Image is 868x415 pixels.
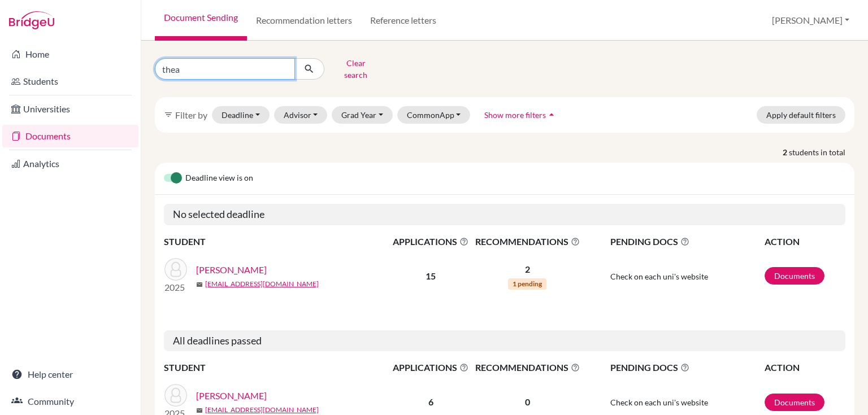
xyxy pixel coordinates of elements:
[426,270,436,281] b: 15
[390,235,471,248] span: APPLICATIONS
[205,405,319,415] a: [EMAIL_ADDRESS][DOMAIN_NAME]
[155,58,295,80] input: Find student by name...
[472,235,583,248] span: RECOMMENDATIONS
[757,106,845,124] button: Apply default filters
[2,70,138,93] a: Students
[2,152,138,175] a: Analytics
[164,258,187,281] img: Lalkaka, Thea
[164,281,187,294] p: 2025
[765,267,824,285] a: Documents
[508,278,546,290] span: 1 pending
[610,235,763,248] span: PENDING DOCS
[196,407,203,414] span: mail
[764,360,845,375] th: ACTION
[196,263,267,277] a: [PERSON_NAME]
[2,98,138,120] a: Universities
[164,360,390,375] th: STUDENT
[2,363,138,386] a: Help center
[610,361,763,374] span: PENDING DOCS
[212,106,270,124] button: Deadline
[205,279,319,289] a: [EMAIL_ADDRESS][DOMAIN_NAME]
[789,146,854,158] span: students in total
[484,110,546,120] span: Show more filters
[2,390,138,413] a: Community
[196,281,203,288] span: mail
[164,330,845,352] h5: All deadlines passed
[175,110,207,120] span: Filter by
[164,110,173,119] i: filter_list
[324,54,387,84] button: Clear search
[164,234,390,249] th: STUDENT
[783,146,789,158] strong: 2
[2,125,138,147] a: Documents
[610,272,708,281] span: Check on each uni's website
[472,395,583,409] p: 0
[764,234,845,249] th: ACTION
[475,106,567,124] button: Show more filtersarrow_drop_up
[397,106,471,124] button: CommonApp
[164,384,187,407] img: Kinirons, Thea
[610,397,708,407] span: Check on each uni's website
[164,204,845,225] h5: No selected deadline
[2,43,138,65] a: Home
[274,106,328,124] button: Advisor
[9,11,54,29] img: Bridge-U
[390,361,471,374] span: APPLICATIONS
[196,389,267,403] a: [PERSON_NAME]
[332,106,393,124] button: Grad Year
[546,109,557,120] i: arrow_drop_up
[765,394,824,411] a: Documents
[185,172,253,185] span: Deadline view is on
[767,10,854,31] button: [PERSON_NAME]
[472,263,583,276] p: 2
[472,361,583,374] span: RECOMMENDATIONS
[428,396,433,407] b: 6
